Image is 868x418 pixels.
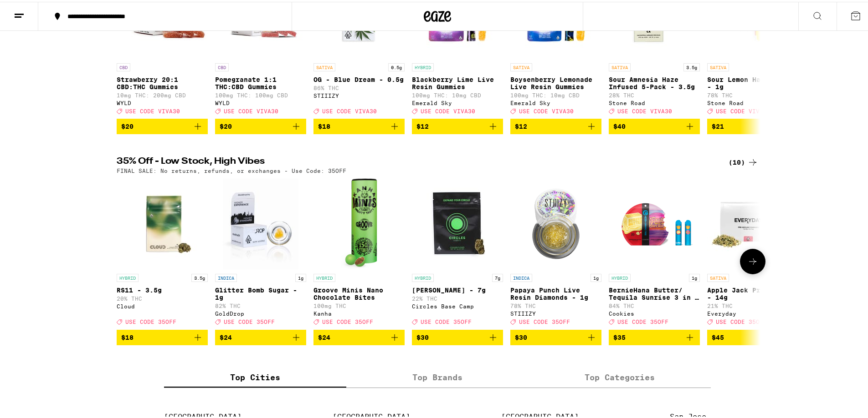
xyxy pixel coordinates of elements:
[117,176,208,267] img: Cloud - RS11 - 3.5g
[117,98,208,104] div: WYLD
[609,176,700,327] a: Open page for BernieHana Butter/ Tequila Sunrise 3 in 1 AIO - 1g from Cookies
[707,309,798,315] div: Everyday
[313,83,405,89] p: 86% THC
[492,272,503,280] p: 7g
[617,106,672,112] span: USE CODE VIVA30
[510,176,601,327] a: Open page for Papaya Punch Live Resin Diamonds - 1g from STIIIZY
[412,272,434,280] p: HYBRID
[224,317,275,323] span: USE CODE 35OFF
[164,366,711,386] div: tabs
[313,117,405,132] button: Add to bag
[412,74,503,89] p: Blackberry Lime Live Resin Gummies
[313,74,405,81] p: OG - Blue Dream - 0.5g
[712,121,724,128] span: $21
[313,176,405,327] a: Open page for Groove Minis Nano Chocolate Bites from Kanha
[609,309,700,315] div: Cookies
[712,332,724,339] span: $45
[510,272,532,280] p: INDICA
[689,272,700,280] p: 1g
[117,91,208,96] p: 10mg THC: 200mg CBD
[609,176,700,267] img: Cookies - BernieHana Butter/ Tequila Sunrise 3 in 1 AIO - 1g
[191,272,208,280] p: 3.5g
[313,61,335,70] p: SATIVA
[412,302,503,307] div: Circles Base Camp
[510,117,601,132] button: Add to bag
[117,328,208,343] button: Add to bag
[313,301,405,307] p: 100mg THC
[322,317,373,323] span: USE CODE 35OFF
[510,74,601,89] p: Boysenberry Lemonade Live Resin Gummies
[412,117,503,132] button: Add to bag
[609,272,631,280] p: HYBRID
[220,332,232,339] span: $24
[707,91,798,96] p: 78% THC
[510,309,601,315] div: STIIIZY
[215,98,306,104] div: WYLD
[729,155,758,166] a: (10)
[117,117,208,132] button: Add to bag
[412,328,503,343] button: Add to bag
[519,106,574,112] span: USE CODE VIVA30
[341,176,377,267] img: Kanha - Groove Minis Nano Chocolate Bites
[117,176,208,327] a: Open page for RS11 - 3.5g from Cloud
[322,106,377,112] span: USE CODE VIVA30
[313,285,405,299] p: Groove Minis Nano Chocolate Bites
[215,61,229,70] p: CBD
[215,91,306,96] p: 100mg THC: 100mg CBD
[707,301,798,307] p: 21% THC
[117,74,208,89] p: Strawberry 20:1 CBD:THC Gummies
[117,294,208,300] p: 20% THC
[295,272,306,280] p: 1g
[313,309,405,315] div: Kanha
[416,121,429,128] span: $12
[609,285,700,299] p: BernieHana Butter/ Tequila Sunrise 3 in 1 AIO - 1g
[215,74,306,89] p: Pomegranate 1:1 THC:CBD Gummies
[117,166,346,172] p: FINAL SALE: No returns, refunds, or exchanges - Use Code: 35OFF
[412,91,503,96] p: 100mg THC: 10mg CBD
[609,301,700,307] p: 84% THC
[412,98,503,104] div: Emerald Sky
[215,117,306,132] button: Add to bag
[412,176,503,327] a: Open page for Lantz - 7g from Circles Base Camp
[510,61,532,70] p: SATIVA
[421,317,472,323] span: USE CODE 35OFF
[313,328,405,343] button: Add to bag
[707,98,798,104] div: Stone Road
[215,301,306,307] p: 82% THC
[591,272,601,280] p: 1g
[412,294,503,300] p: 22% THC
[121,121,134,128] span: $20
[707,285,798,299] p: Apple Jack Pre-Ground - 14g
[683,61,700,70] p: 3.5g
[510,176,601,267] img: STIIIZY - Papaya Punch Live Resin Diamonds - 1g
[510,301,601,307] p: 78% THC
[117,285,208,292] p: RS11 - 3.5g
[421,106,475,112] span: USE CODE VIVA30
[510,91,601,96] p: 100mg THC: 10mg CBD
[707,328,798,343] button: Add to bag
[313,272,335,280] p: HYBRID
[519,317,570,323] span: USE CODE 35OFF
[716,317,767,323] span: USE CODE 35OFF
[510,285,601,299] p: Papaya Punch Live Resin Diamonds - 1g
[224,106,278,112] span: USE CODE VIVA30
[220,121,232,128] span: $20
[707,117,798,132] button: Add to bag
[515,121,527,128] span: $12
[412,176,503,267] img: Circles Base Camp - Lantz - 7g
[223,176,298,267] img: GoldDrop - Glitter Bomb Sugar - 1g
[510,328,601,343] button: Add to bag
[318,332,330,339] span: $24
[609,328,700,343] button: Add to bag
[215,328,306,343] button: Add to bag
[609,61,631,70] p: SATIVA
[707,74,798,89] p: Sour Lemon Haze Sugar - 1g
[707,61,729,70] p: SATIVA
[125,106,180,112] span: USE CODE VIVA30
[388,61,405,70] p: 0.5g
[613,332,626,339] span: $35
[707,272,729,280] p: SATIVA
[125,317,176,323] span: USE CODE 35OFF
[412,285,503,292] p: [PERSON_NAME] - 7g
[215,285,306,299] p: Glitter Bomb Sugar - 1g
